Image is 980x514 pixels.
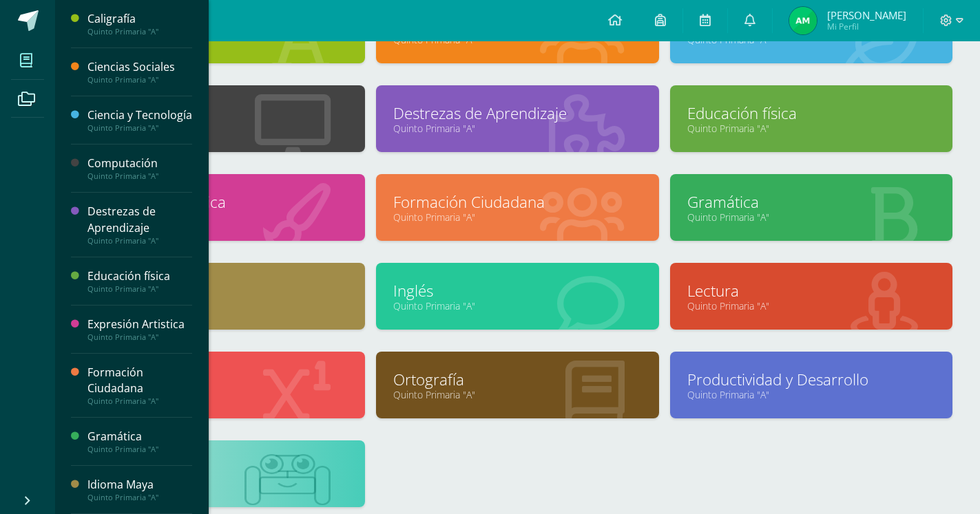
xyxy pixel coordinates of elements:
[87,332,192,342] div: Quinto Primaria "A"
[87,365,192,406] a: Formación CiudadanaQuinto Primaria "A"
[393,299,641,312] a: Quinto Primaria "A"
[393,122,641,135] a: Quinto Primaria "A"
[87,268,192,284] div: Educación física
[87,204,192,235] div: Destrezas de Aprendizaje
[87,429,192,454] a: GramáticaQuinto Primaria "A"
[244,454,331,506] img: bot1.png
[87,171,192,181] div: Quinto Primaria "A"
[87,59,192,85] a: Ciencias SocialesQuinto Primaria "A"
[87,396,192,406] div: Quinto Primaria "A"
[100,122,348,135] a: Quinto Primaria "A"
[100,299,348,312] a: Quinto Primaria "A"
[87,317,192,342] a: Expresión ArtisticaQuinto Primaria "A"
[687,122,935,135] a: Quinto Primaria "A"
[87,11,192,36] a: CaligrafíaQuinto Primaria "A"
[87,284,192,294] div: Quinto Primaria "A"
[87,317,192,332] div: Expresión Artistica
[100,280,348,301] a: Idioma Maya
[87,27,192,36] div: Quinto Primaria "A"
[100,369,348,390] a: Matemáticas
[393,388,641,401] a: Quinto Primaria "A"
[393,211,641,224] a: Quinto Primaria "A"
[87,236,192,246] div: Quinto Primaria "A"
[687,103,935,124] a: Educación física
[87,107,192,133] a: Ciencia y TecnologíaQuinto Primaria "A"
[87,156,192,171] div: Computación
[393,369,641,390] a: Ortografía
[687,280,935,301] a: Lectura
[87,445,192,454] div: Quinto Primaria "A"
[687,211,935,224] a: Quinto Primaria "A"
[87,477,192,502] a: Idioma MayaQuinto Primaria "A"
[87,75,192,85] div: Quinto Primaria "A"
[827,21,906,32] span: Mi Perfil
[100,211,348,224] a: Quinto Primaria "A"
[393,280,641,301] a: Inglés
[393,191,641,213] a: Formación Ciudadana
[87,156,192,181] a: ComputaciónQuinto Primaria "A"
[87,268,192,294] a: Educación físicaQuinto Primaria "A"
[100,191,348,213] a: Expresión Artistica
[687,191,935,213] a: Gramática
[87,107,192,123] div: Ciencia y Tecnología
[100,477,348,490] a: Quinto Primaria "U"
[87,204,192,245] a: Destrezas de AprendizajeQuinto Primaria "A"
[687,299,935,312] a: Quinto Primaria "A"
[87,11,192,27] div: Caligrafía
[687,388,935,401] a: Quinto Primaria "A"
[87,429,192,445] div: Gramática
[87,493,192,502] div: Quinto Primaria "A"
[827,8,906,22] span: [PERSON_NAME]
[87,365,192,396] div: Formación Ciudadana
[687,369,935,390] a: Productividad y Desarrollo
[393,103,641,124] a: Destrezas de Aprendizaje
[87,123,192,133] div: Quinto Primaria "A"
[100,103,348,124] a: Computación
[87,477,192,493] div: Idioma Maya
[87,59,192,75] div: Ciencias Sociales
[100,388,348,401] a: Quinto Primaria "A"
[789,7,817,34] img: 0e70a3320523aed65fa3b55b0ab22133.png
